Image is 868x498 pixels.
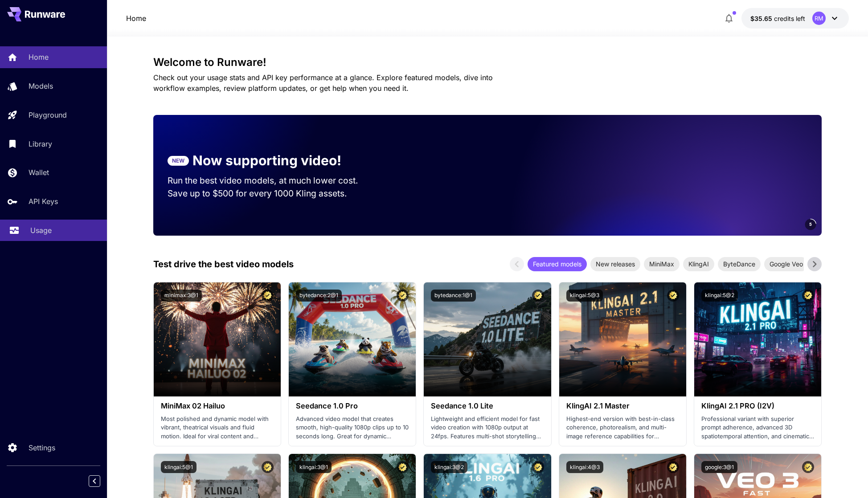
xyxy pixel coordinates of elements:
button: klingai:3@1 [296,461,332,473]
div: ByteDance [718,257,761,271]
h3: Seedance 1.0 Lite [431,402,544,410]
p: Most polished and dynamic model with vibrant, theatrical visuals and fluid motion. Ideal for vira... [161,415,274,441]
div: KlingAI [683,257,714,271]
p: Models [29,81,53,91]
span: Google Veo [764,259,808,269]
button: Certified Model – Vetted for best performance and includes a commercial license. [532,290,544,302]
p: Test drive the best video models [153,257,294,271]
div: RM [812,12,826,25]
p: Lightweight and efficient model for fast video creation with 1080p output at 24fps. Features mult... [431,415,544,441]
button: klingai:5@3 [566,290,603,302]
button: Certified Model – Vetted for best performance and includes a commercial license. [802,290,814,302]
button: bytedance:1@1 [431,290,476,302]
button: minimax:3@1 [161,290,202,302]
p: Advanced video model that creates smooth, high-quality 1080p clips up to 10 seconds long. Great f... [296,415,409,441]
button: Certified Model – Vetted for best performance and includes a commercial license. [667,290,679,302]
p: Professional variant with superior prompt adherence, advanced 3D spatiotemporal attention, and ci... [701,415,814,441]
button: klingai:3@2 [431,461,467,473]
span: KlingAI [683,259,714,269]
img: alt [154,282,281,396]
button: Certified Model – Vetted for best performance and includes a commercial license. [262,461,274,473]
span: credits left [774,15,805,22]
button: Certified Model – Vetted for best performance and includes a commercial license. [262,290,274,302]
img: alt [424,282,551,396]
div: $35.6547 [750,14,805,23]
p: Highest-end version with best-in-class coherence, photorealism, and multi-image reference capabil... [566,415,679,441]
div: Google Veo [764,257,808,271]
a: Home [126,13,146,24]
div: Collapse sidebar [95,473,107,489]
h3: Seedance 1.0 Pro [296,402,409,410]
button: klingai:4@3 [566,461,603,473]
button: Certified Model – Vetted for best performance and includes a commercial license. [667,461,679,473]
p: NEW [172,157,184,165]
h3: Welcome to Runware! [153,56,822,69]
span: Featured models [528,259,587,269]
span: New releases [590,259,640,269]
button: Certified Model – Vetted for best performance and includes a commercial license. [532,461,544,473]
button: Certified Model – Vetted for best performance and includes a commercial license. [397,290,409,302]
h3: MiniMax 02 Hailuo [161,402,274,410]
nav: breadcrumb [126,13,146,24]
button: $35.6547RM [741,8,849,29]
img: alt [694,282,821,396]
span: 5 [809,221,812,228]
button: klingai:5@1 [161,461,197,473]
img: alt [559,282,686,396]
p: Run the best video models, at much lower cost. [168,174,375,187]
p: Library [29,139,52,149]
p: Save up to $500 for every 1000 Kling assets. [168,187,375,200]
button: Certified Model – Vetted for best performance and includes a commercial license. [802,461,814,473]
span: Check out your usage stats and API key performance at a glance. Explore featured models, dive int... [153,73,493,93]
p: Wallet [29,167,49,178]
p: Settings [29,442,55,453]
p: Playground [29,110,67,120]
h3: KlingAI 2.1 PRO (I2V) [701,402,814,410]
button: Collapse sidebar [89,475,100,487]
div: MiniMax [644,257,680,271]
p: API Keys [29,196,58,207]
span: ByteDance [718,259,761,269]
h3: KlingAI 2.1 Master [566,402,679,410]
div: New releases [590,257,640,271]
div: Featured models [528,257,587,271]
button: klingai:5@2 [701,290,738,302]
p: Now supporting video! [192,151,341,171]
button: bytedance:2@1 [296,290,342,302]
button: Certified Model – Vetted for best performance and includes a commercial license. [397,461,409,473]
p: Home [29,52,49,62]
p: Usage [30,225,52,236]
img: alt [289,282,416,396]
button: google:3@1 [701,461,737,473]
span: $35.65 [750,15,774,22]
span: MiniMax [644,259,680,269]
